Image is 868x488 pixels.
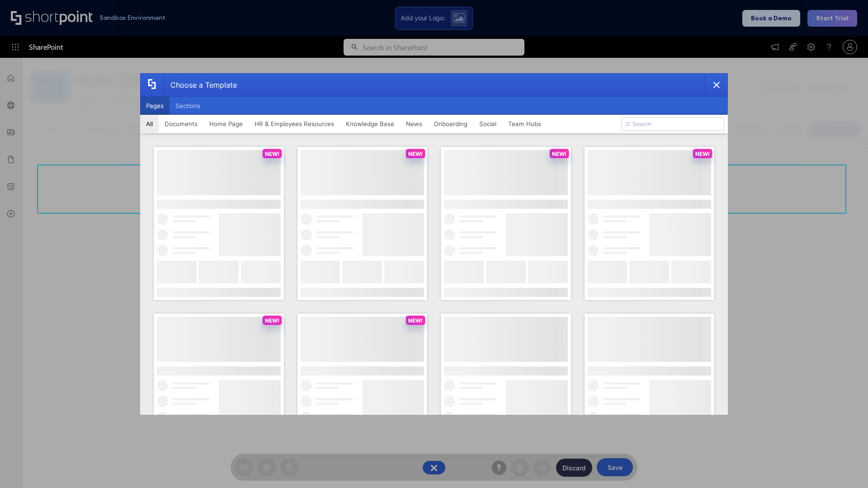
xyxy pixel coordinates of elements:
[170,97,206,115] button: Sections
[473,115,502,133] button: Social
[695,150,710,157] p: NEW!
[621,117,724,131] input: Search
[163,74,237,96] div: Choose a Template
[249,115,340,133] button: HR & Employees Resources
[552,150,566,157] p: NEW!
[140,73,728,415] div: template selector
[140,97,170,115] button: Pages
[823,445,868,488] iframe: Chat Widget
[203,115,249,133] button: Home Page
[340,115,400,133] button: Knowledge Base
[502,115,547,133] button: Team Hubs
[159,115,203,133] button: Documents
[408,150,423,157] p: NEW!
[265,150,279,157] p: NEW!
[408,317,423,324] p: NEW!
[428,115,473,133] button: Onboarding
[265,317,279,324] p: NEW!
[400,115,428,133] button: News
[140,115,159,133] button: All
